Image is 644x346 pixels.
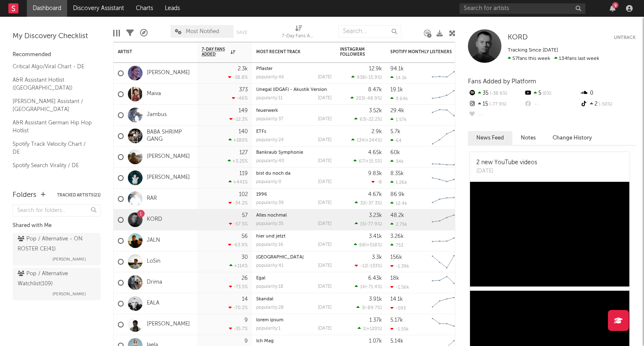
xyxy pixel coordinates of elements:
[476,158,537,167] div: 2 new YouTube videos
[118,49,181,54] div: Artist
[354,116,382,122] div: ( )
[368,192,382,197] div: 4.67k
[428,126,466,147] svg: Chart title
[428,293,466,314] svg: Chart title
[147,321,190,328] a: [PERSON_NAME]
[368,87,382,93] div: 8.47k
[369,108,382,114] div: 3.52k
[377,180,382,185] span: -8
[256,67,273,71] a: Pflaster
[351,75,382,80] div: ( )
[428,209,466,230] svg: Chart title
[256,255,304,260] a: [GEOGRAPHIC_DATA]
[318,326,332,331] div: [DATE]
[468,131,512,145] button: News Feed
[13,50,101,60] div: Recommended
[338,25,401,38] input: Search...
[256,201,284,205] div: popularity: 39
[508,56,550,61] span: 57 fans this week
[428,251,466,272] svg: Chart title
[239,87,248,93] div: 373
[242,213,248,218] div: 57
[256,75,284,80] div: popularity: 46
[229,116,248,122] div: -12.3 %
[368,276,382,281] div: 6.43k
[318,243,332,247] div: [DATE]
[147,153,190,160] a: [PERSON_NAME]
[508,48,558,53] span: Tracking Since: [DATE]
[468,88,524,99] div: 35
[355,284,382,289] div: ( )
[390,180,407,185] div: 1.26k
[541,91,551,96] span: 0 %
[366,117,381,122] span: -22.2 %
[256,339,332,343] div: Ich Mag
[362,306,364,310] span: 3
[390,108,404,114] div: 29.4k
[229,179,248,185] div: +441 %
[390,75,407,80] div: 14.1k
[256,284,283,289] div: popularity: 18
[282,31,315,41] div: 7-Day Fans Added (7-Day Fans Added)
[366,222,381,227] span: -77.9 %
[390,234,404,239] div: 3.26k
[238,66,248,72] div: 2.3k
[13,174,92,183] a: Apple Top 200 / DE
[428,84,466,105] svg: Chart title
[390,213,404,218] div: 48.2k
[390,222,407,227] div: 2.75k
[355,263,382,269] div: ( )
[428,272,466,293] svg: Chart title
[390,284,409,290] div: -1.56k
[488,91,507,96] span: -38.6 %
[147,216,162,223] a: KORD
[239,129,248,134] div: 140
[366,159,381,164] span: +15.5 %
[508,34,528,41] span: KORD
[147,258,161,265] a: LoSin
[390,171,404,176] div: 8.35k
[359,159,364,164] span: 67
[360,222,365,227] span: 15
[256,150,303,155] a: Bankraub Symphonie
[390,297,403,302] div: 14.1k
[241,234,248,239] div: 56
[256,88,332,92] div: Unegal (IDGAF) - Akustik Version
[390,129,400,134] div: 5.7k
[366,138,381,143] span: +244 %
[256,192,332,197] div: 1996
[229,221,248,227] div: -57.5 %
[140,21,148,45] div: A&R Pipeline
[229,200,248,206] div: -34.2 %
[186,29,219,34] span: Most Notified
[508,56,599,61] span: 134 fans last week
[244,318,248,323] div: 9
[428,230,466,251] svg: Chart title
[256,318,283,323] a: lorem ipsum
[357,75,365,80] span: 938
[368,150,382,155] div: 4.65k
[244,338,248,344] div: 9
[369,338,382,344] div: 1.07k
[390,201,407,206] div: 12.4k
[369,213,382,218] div: 3.23k
[256,49,319,54] div: Most Recent Track
[282,21,315,45] div: 7-Day Fans Added (7-Day Fans Added)
[366,306,381,310] span: -89.7 %
[368,264,381,269] span: -133 %
[390,326,409,332] div: -1.55k
[580,99,636,110] div: 2
[256,255,332,260] div: Mailand
[368,171,382,176] div: 9.83k
[13,97,92,114] a: [PERSON_NAME] Assistant / [GEOGRAPHIC_DATA]
[256,150,332,155] div: Bankraub Symphonie
[610,5,615,12] button: 9
[229,284,248,289] div: -73.5 %
[256,297,273,302] a: Skandal
[390,243,403,248] div: 753
[468,110,524,121] div: --
[13,268,101,300] a: Pop / Alternative Watchlist(109)[PERSON_NAME]
[369,234,382,239] div: 3.41k
[390,338,403,344] div: 5.14k
[256,129,266,134] a: ETFs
